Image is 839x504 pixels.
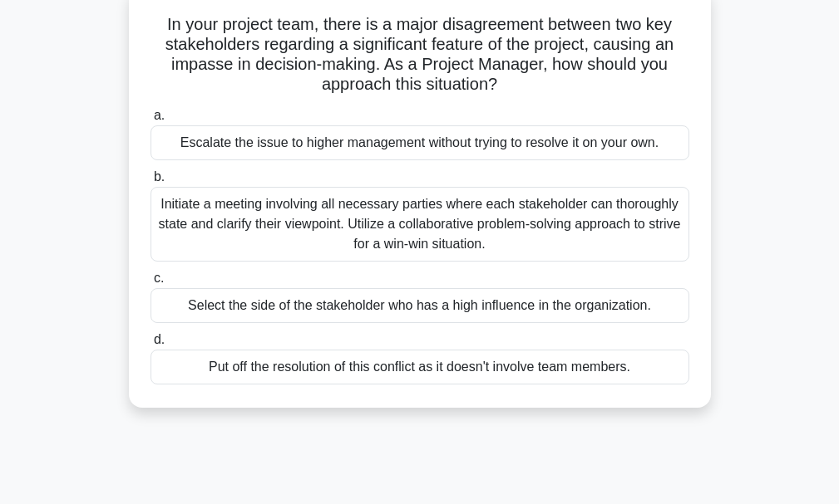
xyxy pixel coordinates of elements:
[154,332,165,346] span: d.
[154,271,164,285] span: c.
[154,169,165,183] span: b.
[151,288,689,323] div: Select the side of the stakeholder who has a high influence in the organization.
[151,350,689,384] div: Put off the resolution of this conflict as it doesn't involve team members.
[149,14,691,95] h5: In your project team, there is a major disagreement between two key stakeholders regarding a sign...
[151,125,689,160] div: Escalate the issue to higher management without trying to resolve it on your own.
[151,187,689,262] div: Initiate a meeting involving all necessary parties where each stakeholder can thoroughly state an...
[154,108,165,122] span: a.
